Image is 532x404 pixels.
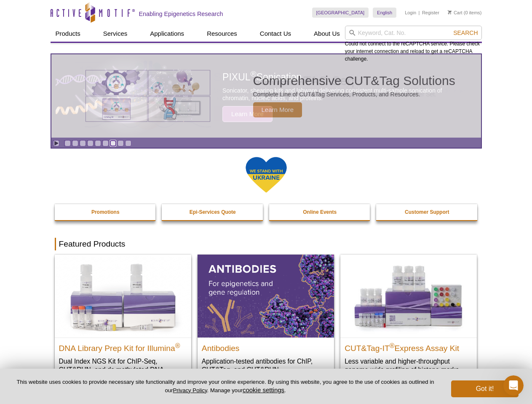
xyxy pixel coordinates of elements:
h2: Antibodies [202,340,330,353]
a: Go to slide 2 [72,140,78,146]
p: This website uses cookies to provide necessary site functionality and improve your online experie... [13,378,437,394]
strong: Customer Support [405,209,449,215]
button: Got it! [451,380,519,397]
a: Various genetic charts and diagrams. Comprehensive CUT&Tag Solutions Complete Line of CUT&Tag Ser... [51,54,481,138]
h2: CUT&Tag-IT Express Assay Kit [345,340,473,353]
a: Go to slide 8 [118,140,124,146]
iframe: Intercom live chat [503,375,524,396]
img: DNA Library Prep Kit for Illumina [55,255,191,337]
sup: ® [390,342,395,349]
a: Toggle autoplay [53,140,59,146]
a: Go to slide 7 [110,140,116,146]
div: Could not connect to the reCAPTCHA service. Please check your internet connection and reload to g... [345,26,482,63]
a: Go to slide 5 [95,140,101,146]
button: Search [451,29,480,37]
a: Login [405,10,416,16]
a: Resources [202,26,242,42]
a: Customer Support [376,204,478,220]
a: All Antibodies Antibodies Application-tested antibodies for ChIP, CUT&Tag, and CUT&RUN. [198,255,334,382]
img: Your Cart [448,10,452,14]
li: | [419,8,420,18]
p: Application-tested antibodies for ChIP, CUT&Tag, and CUT&RUN. [202,357,330,374]
a: Online Events [269,204,371,220]
a: Cart [448,10,462,16]
a: Contact Us [255,26,296,42]
a: Go to slide 9 [125,140,131,146]
strong: Promotions [91,209,120,215]
a: [GEOGRAPHIC_DATA] [312,8,369,18]
p: Complete Line of CUT&Tag Services, Products, and Resources. [253,90,455,98]
a: DNA Library Prep Kit for Illumina DNA Library Prep Kit for Illumina® Dual Index NGS Kit for ChIP-... [55,255,191,391]
a: Register [422,10,439,16]
a: Epi-Services Quote [162,204,264,220]
span: Search [453,29,478,36]
a: Promotions [55,204,157,220]
strong: Online Events [303,209,337,215]
h2: Comprehensive CUT&Tag Solutions [253,74,455,87]
a: Go to slide 1 [64,140,71,146]
a: Go to slide 4 [87,140,94,146]
a: Privacy Policy [173,387,207,393]
a: Go to slide 3 [80,140,86,146]
p: Dual Index NGS Kit for ChIP-Seq, CUT&RUN, and ds methylated DNA assays. [59,357,187,383]
input: Keyword, Cat. No. [345,26,482,40]
a: About Us [309,26,345,42]
h2: Featured Products [55,238,478,250]
article: Comprehensive CUT&Tag Solutions [51,54,481,138]
img: CUT&Tag-IT® Express Assay Kit [340,255,477,337]
a: Applications [145,26,189,42]
img: We Stand With Ukraine [245,156,287,194]
h2: DNA Library Prep Kit for Illumina [59,340,187,353]
img: Various genetic charts and diagrams. [85,69,211,122]
a: Products [51,26,86,42]
a: Go to slide 6 [102,140,109,146]
p: Less variable and higher-throughput genome-wide profiling of histone marks​. [345,357,473,374]
img: All Antibodies [198,255,334,337]
strong: Epi-Services Quote [190,209,236,215]
h2: Enabling Epigenetics Research [139,10,223,18]
span: Learn More [253,102,302,117]
a: Services [98,26,133,42]
a: CUT&Tag-IT® Express Assay Kit CUT&Tag-IT®Express Assay Kit Less variable and higher-throughput ge... [340,255,477,382]
a: English [373,8,396,18]
button: cookie settings [243,386,284,393]
li: (0 items) [448,8,482,18]
sup: ® [175,342,180,349]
